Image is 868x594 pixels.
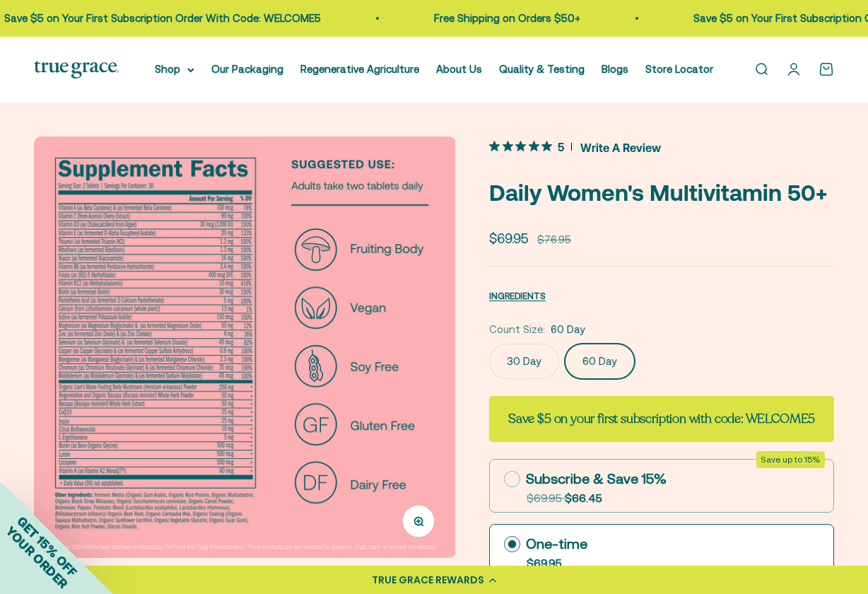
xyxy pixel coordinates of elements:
[3,523,71,591] span: YOUR ORDER
[537,231,571,248] compare-at-price: $76.95
[489,175,834,211] p: Daily Women's Multivitamin 50+
[489,291,546,301] span: INGREDIENTS
[211,63,283,75] a: Our Packaging
[436,63,482,75] a: About Us
[508,410,815,427] strong: Save $5 on your first subscription with code: WELCOME5
[489,228,529,249] sale-price: $69.95
[645,63,713,75] a: Store Locator
[415,12,561,24] a: Free Shipping on Orders $50+
[580,136,661,158] span: Write A Review
[372,573,484,588] div: TRUE GRACE REWARDS
[489,321,545,338] legend: Count Size:
[551,321,585,338] span: 60 Day
[300,63,419,75] a: Regenerative Agriculture
[14,513,80,579] span: GET 15% OFF
[34,136,455,558] img: Fruiting Body Vegan Soy Free Gluten Free Dairy Free
[489,136,661,158] button: 5 out 5 stars rating in total 8 reviews. Jump to reviews.
[489,287,546,304] button: INGREDIENTS
[558,139,564,153] span: 5
[602,63,628,75] a: Blogs
[499,63,585,75] a: Quality & Testing
[155,61,194,78] summary: Shop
